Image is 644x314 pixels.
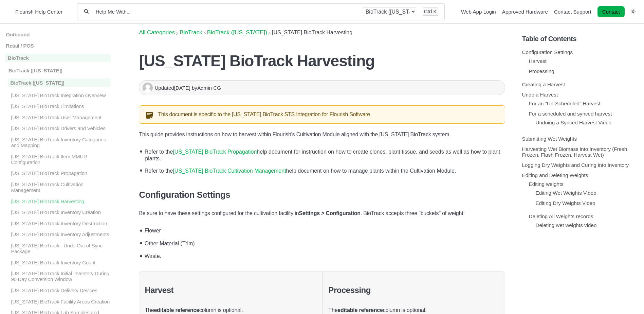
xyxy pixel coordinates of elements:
[10,115,111,120] p: [US_STATE] BioTrack User Management
[529,181,564,187] a: Editing weights
[5,78,111,87] a: BioTrack ([US_STATE])
[522,49,573,55] a: Configuration Settings
[522,136,577,142] a: Submitting Wet Weights
[142,144,505,163] li: Refer to the help document for instruction on how to create clones, plant tissue, and seeds as we...
[8,78,111,87] p: BioTrack ([US_STATE])
[143,83,153,93] img: Admin CG
[192,85,221,91] span: by
[5,153,111,165] a: [US_STATE] BioTrack Item MMUR Configuration
[337,307,383,313] strong: editable reference
[173,149,257,155] a: [US_STATE] BioTrack Propagation
[10,103,111,109] p: [US_STATE] BioTrack Limitations
[10,209,111,215] p: [US_STATE] BioTrack Inventory Creation
[272,30,352,35] span: [US_STATE] BioTrack Harvesting
[10,287,111,293] p: [US_STATE] BioTrack Delivery Devices
[8,67,111,73] p: BioTrack ([US_STATE])
[5,137,111,148] a: [US_STATE] BioTrack Inventory Categories and Mapping
[554,9,591,15] a: Contact Support navigation item
[142,163,505,176] li: Refer to the help document on how to manage plants within the Cultivation Module.
[142,223,505,236] li: Flower
[5,54,111,62] a: BioTrack
[5,198,111,204] a: [US_STATE] BioTrack Harvesting
[139,29,175,36] a: Breadcrumb link to All Categories
[10,170,111,176] p: [US_STATE] BioTrack Propagation
[139,105,505,124] div: This document is specific to the [US_STATE] BioTrack STS Integration for Flourish Software
[529,213,593,219] a: Deleting All Weights records
[5,209,111,215] a: [US_STATE] BioTrack Inventory Creation
[139,29,175,36] span: All Categories
[15,9,62,15] span: Flourish Help Center
[536,120,611,125] a: Undoing a Synced Harvest Video
[522,172,588,178] a: Editing and Deleting Weights
[154,307,199,313] strong: editable reference
[461,9,496,15] a: Web App Login navigation item
[536,190,596,196] a: Editing Wet Weights Video
[10,181,111,193] p: [US_STATE] BioTrack Cultivation Management
[154,85,191,91] span: Updated
[5,231,111,237] a: [US_STATE] BioTrack Inventory Adjustments
[5,170,111,176] a: [US_STATE] BioTrack Propagation
[299,210,360,216] strong: Settings > Configuration
[529,101,601,106] a: For an “Un-Scheduled” Harvest
[180,29,202,36] a: BioTrack
[10,137,111,148] p: [US_STATE] BioTrack Inventory Categories and Mapping
[173,168,286,174] a: [US_STATE] BioTrack Cultivation Management
[207,29,267,36] a: BioTrack (Florida)
[8,7,12,16] img: Flourish Help Center Logo
[522,162,629,168] a: Logging Dry Weights and Curing into Inventory
[139,52,505,70] h1: [US_STATE] BioTrack Harvesting
[631,8,636,14] a: Switch dark mode setting
[5,259,111,265] a: [US_STATE] BioTrack Inventory Count
[10,153,111,165] p: [US_STATE] BioTrack Item MMUR Configuration
[5,125,111,131] a: [US_STATE] BioTrack Drivers and Vehicles
[5,287,111,293] a: [US_STATE] BioTrack Delivery Devices
[197,85,221,91] span: Admin CG
[424,8,432,14] kbd: Ctrl
[529,58,547,64] a: Harvest
[10,221,111,226] p: [US_STATE] BioTrack Inventory Destruction
[10,198,111,204] p: [US_STATE] BioTrack Harvesting
[529,111,612,117] a: For a scheduled and synced harvest
[10,231,111,237] p: [US_STATE] BioTrack Inventory Adjustments
[10,259,111,265] p: [US_STATE] BioTrack Inventory Count
[328,285,499,295] h4: Processing
[142,249,505,262] li: Waste.
[5,298,111,304] a: [US_STATE] BioTrack Facility Areas Creation
[207,29,267,36] span: ​BioTrack ([US_STATE])
[536,222,597,228] a: Deleting wet weights video
[522,92,558,98] a: Undo a Harvest
[5,271,111,282] a: [US_STATE] BioTrack Initial Inventory During 90 Day Conversion Window
[10,298,111,304] p: [US_STATE] BioTrack Facility Areas Creation
[5,92,111,98] a: [US_STATE] BioTrack Integration Overview
[10,271,111,282] p: [US_STATE] BioTrack Initial Inventory During 90 Day Conversion Window
[529,68,554,74] a: Processing
[8,7,62,16] a: Flourish Help Center
[597,6,625,17] a: Contact
[5,67,111,73] a: BioTrack ([US_STATE])
[139,190,505,200] h3: Configuration Settings
[522,35,639,43] h5: Table of Contents
[180,29,202,36] span: ​BioTrack
[5,115,111,120] a: [US_STATE] BioTrack User Management
[5,103,111,109] a: [US_STATE] BioTrack Limitations
[434,8,437,14] kbd: K
[10,92,111,98] p: [US_STATE] BioTrack Integration Overview
[5,221,111,226] a: [US_STATE] BioTrack Inventory Destruction
[10,125,111,131] p: [US_STATE] BioTrack Drivers and Vehicles
[5,181,111,193] a: [US_STATE] BioTrack Cultivation Management
[596,7,626,17] li: Contact desktop
[139,209,505,218] p: Be sure to have these settings configured for the cultivation facility in . BioTrack accepts thre...
[142,236,505,249] li: Other Material (Trim)
[5,43,111,49] a: Retail / POS
[139,130,505,139] p: This guide provides instructions on how to harvest within Flourish's Cultivation Module aligned w...
[502,9,548,15] a: Approved Hardware navigation item
[536,200,595,206] a: Editing Dry Weights Video
[95,8,356,15] input: Help Me With...
[174,85,190,91] time: [DATE]
[522,146,627,158] a: Harvesting Wet Biomass into Inventory (Fresh Frozen, Flash Frozen, Harvest Wet)
[10,243,111,254] p: [US_STATE] BioTrack - Undo Out of Sync Package
[522,82,565,87] a: Creating a Harvest
[145,285,317,295] h4: Harvest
